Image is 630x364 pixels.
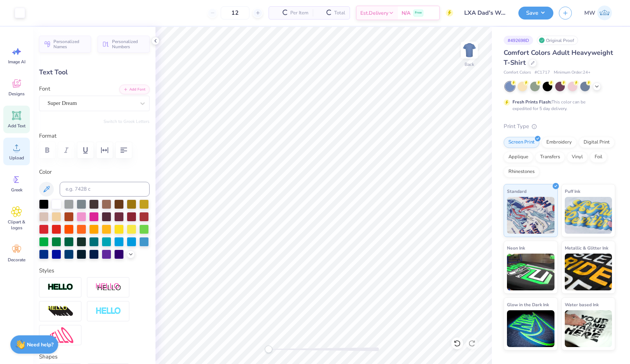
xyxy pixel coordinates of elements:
span: Est. Delivery [360,9,388,17]
img: Water based Ink [565,310,612,347]
input: e.g. 7428 c [60,182,150,197]
span: # C1717 [535,70,550,76]
div: Print Type [504,122,615,131]
span: Per Item [290,9,308,17]
label: Font [39,85,50,93]
span: Personalized Names [53,39,87,49]
input: – – [221,6,249,20]
span: Puff Ink [565,187,580,195]
strong: Need help? [27,341,53,348]
img: Shadow [95,283,121,292]
div: Foil [590,152,607,163]
img: Back [462,43,477,57]
button: Personalized Numbers [98,36,150,53]
div: # 492698D [504,36,533,45]
label: Shapes [39,353,57,361]
span: Decorate [8,257,25,263]
img: Glow in the Dark Ink [507,310,554,347]
span: Neon Ink [507,244,525,252]
span: Metallic & Glitter Ink [565,244,608,252]
button: Add Font [119,85,150,94]
img: Puff Ink [565,197,612,234]
span: Total [334,9,345,17]
img: Negative Space [95,307,121,315]
button: Switch to Greek Letters [104,119,150,124]
img: Neon Ink [507,254,554,290]
span: MW [584,9,595,17]
img: Free Distort [48,327,73,343]
span: Free [415,10,422,15]
span: Upload [9,155,24,161]
a: MW [581,6,615,20]
button: Save [518,7,553,20]
img: 3D Illusion [48,305,73,317]
span: Add Text [8,123,25,129]
label: Color [39,168,150,176]
div: Text Tool [39,67,150,77]
span: Greek [11,187,22,193]
span: Designs [8,91,25,97]
div: Applique [504,152,533,163]
div: Embroidery [542,137,577,148]
div: Transfers [535,152,565,163]
img: Standard [507,197,554,234]
img: Stroke [48,283,73,291]
div: Vinyl [567,152,588,163]
span: Standard [507,187,526,195]
button: Personalized Names [39,36,91,53]
span: Clipart & logos [4,219,29,231]
div: Accessibility label [265,346,272,353]
img: Metallic & Glitter Ink [565,254,612,290]
span: Comfort Colors Adult Heavyweight T-Shirt [504,48,613,67]
span: Water based Ink [565,301,599,308]
span: N/A [402,9,410,17]
div: Back [465,61,474,68]
div: Digital Print [579,137,615,148]
div: Screen Print [504,137,539,148]
span: Glow in the Dark Ink [507,301,549,308]
span: Minimum Order: 24 + [554,70,591,76]
input: Untitled Design [459,6,513,20]
strong: Fresh Prints Flash: [512,99,552,105]
span: Personalized Numbers [112,39,145,49]
label: Styles [39,266,54,275]
img: Mason Wahlberg [597,6,612,20]
label: Format [39,132,150,140]
span: Image AI [8,59,25,65]
span: Comfort Colors [504,70,531,76]
div: Original Proof [537,36,578,45]
div: This color can be expedited for 5 day delivery. [512,99,603,112]
div: Rhinestones [504,166,539,177]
